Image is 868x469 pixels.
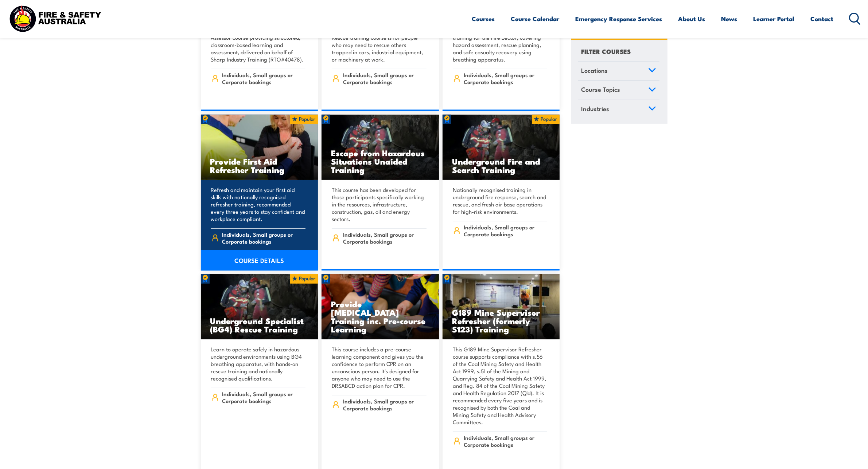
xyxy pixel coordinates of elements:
span: Individuals, Small groups or Corporate bookings [222,231,305,245]
h3: Provide [MEDICAL_DATA] Training inc. Pre-course Learning [331,300,429,333]
span: Individuals, Small groups or Corporate bookings [222,71,305,85]
a: Provide First Aid Refresher Training [201,115,318,180]
span: Individuals, Small groups or Corporate bookings [343,398,427,411]
img: Low Voltage Rescue and Provide CPR [322,274,439,340]
p: Our nationally accredited Road Crash Rescue training course is for people who may need to rescue ... [332,27,427,63]
span: Individuals, Small groups or Corporate bookings [343,231,427,245]
img: Underground mine rescue [443,115,560,180]
img: Underground mine rescue [322,115,439,180]
a: Learner Portal [754,9,795,28]
img: Provide First Aid (Blended Learning) [201,115,318,180]
h4: FILTER COURSES [581,46,631,56]
a: Courses [472,9,495,28]
a: Course Topics [578,81,659,100]
a: Locations [578,62,659,80]
p: Learn to operate safely in hazardous underground environments using BG4 breathing apparatus, with... [211,346,306,382]
a: About Us [678,9,705,28]
p: Refresh and maintain your first aid skills with nationally recognised refresher training, recomme... [211,186,306,222]
p: This course includes a pre-course learning component and gives you the confidence to perform CPR ... [332,346,427,389]
a: G189 Mine Supervisor Refresher (formerly S123) Training [443,274,560,340]
span: Individuals, Small groups or Corporate bookings [464,71,547,85]
a: Contact [811,9,834,28]
span: Individuals, Small groups or Corporate bookings [222,390,305,404]
span: Locations [581,65,608,75]
img: Underground mine rescue [201,274,318,340]
a: Course Calendar [511,9,560,28]
p: Specialist confined space rescue training for the Fire Sector, covering hazard assessment, rescue... [453,27,548,63]
h3: Escape from Hazardous Situations Unaided Training [331,149,429,174]
h3: Underground Specialist (BG4) Rescue Training [210,316,309,333]
h3: G189 Mine Supervisor Refresher (formerly S123) Training [452,308,550,333]
span: Individuals, Small groups or Corporate bookings [464,434,547,448]
h3: Underground Fire and Search Training [452,157,550,174]
a: Emergency Response Services [576,9,662,28]
a: COURSE DETAILS [201,250,318,271]
a: Provide [MEDICAL_DATA] Training inc. Pre-course Learning [322,274,439,340]
img: Standard 11 Generic Coal Mine Induction (Surface) TRAINING (1) [443,274,560,340]
a: Escape from Hazardous Situations Unaided Training [322,115,439,180]
p: This G189 Mine Supervisor Refresher course supports compliance with s.56 of the Coal Mining Safet... [453,346,548,426]
a: Underground Fire and Search Training [443,115,560,180]
span: Course Topics [581,84,620,94]
a: Industries [578,100,659,119]
a: Underground Specialist (BG4) Rescue Training [201,274,318,340]
span: Individuals, Small groups or Corporate bookings [464,224,547,237]
span: Individuals, Small groups or Corporate bookings [343,71,427,85]
p: A 4-day face-to-face Trainer and Assessor course providing structured, classroom-based learning a... [211,27,306,63]
a: News [721,9,737,28]
p: This course has been developed for those participants specifically working in the resources, infr... [332,186,427,222]
span: Industries [581,103,610,113]
p: Nationally recognised training in underground fire response, search and rescue, and fresh air bas... [453,186,548,215]
h3: Provide First Aid Refresher Training [210,157,309,174]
